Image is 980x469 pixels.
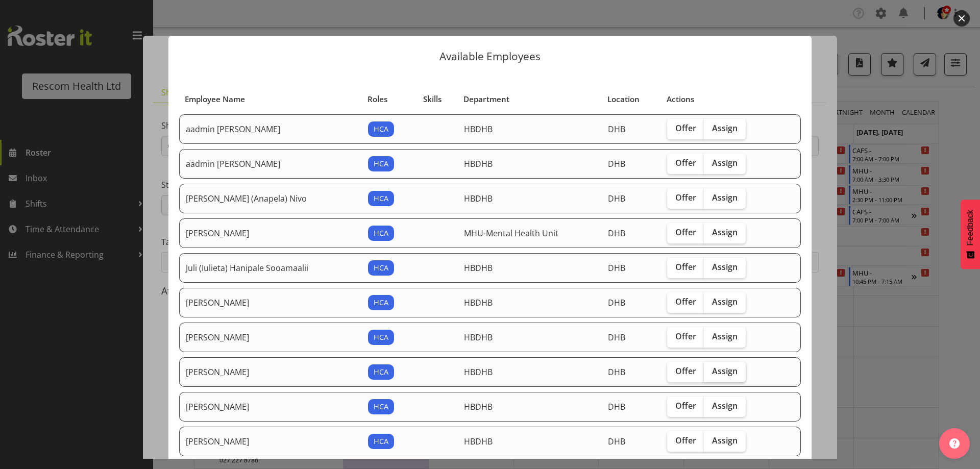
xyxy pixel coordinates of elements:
span: Skills [423,93,442,105]
span: DHB [608,193,625,204]
td: [PERSON_NAME] [179,218,362,248]
td: [PERSON_NAME] [179,357,362,387]
span: Assign [712,262,738,272]
span: Employee Name [185,93,245,105]
span: DHB [608,366,625,378]
span: Offer [675,401,696,411]
p: Available Employees [179,51,801,62]
span: HCA [374,366,388,378]
span: DHB [608,297,625,308]
span: Location [607,93,640,105]
span: Offer [675,297,696,307]
td: aadmin [PERSON_NAME] [179,114,362,144]
span: Offer [675,435,696,446]
span: Assign [712,192,738,203]
span: Assign [712,366,738,376]
span: HBDHB [464,436,493,447]
span: HCA [374,228,388,239]
span: DHB [608,262,625,274]
span: DHB [608,124,625,135]
span: MHU-Mental Health Unit [464,228,558,239]
span: HCA [374,401,388,412]
span: Offer [675,366,696,376]
span: Roles [367,93,387,105]
span: HCA [374,436,388,447]
td: [PERSON_NAME] [179,323,362,352]
span: HCA [374,262,388,274]
span: Offer [675,227,696,237]
span: HBDHB [464,297,493,308]
span: HBDHB [464,401,493,412]
span: HCA [374,158,388,169]
span: Offer [675,331,696,341]
span: Offer [675,123,696,133]
span: Offer [675,158,696,168]
span: HBDHB [464,124,493,135]
span: HCA [374,297,388,308]
td: [PERSON_NAME] [179,427,362,456]
td: [PERSON_NAME] [179,288,362,317]
span: Department [463,93,509,105]
td: [PERSON_NAME] [179,392,362,422]
span: Assign [712,331,738,341]
span: Assign [712,123,738,133]
span: DHB [608,436,625,447]
span: DHB [608,401,625,412]
span: Offer [675,262,696,272]
td: aadmin [PERSON_NAME] [179,149,362,179]
span: Assign [712,435,738,446]
img: help-xxl-2.png [949,438,960,449]
span: HCA [374,332,388,343]
span: DHB [608,332,625,343]
span: Offer [675,192,696,203]
td: [PERSON_NAME] (Anapela) Nivo [179,184,362,213]
span: HBDHB [464,158,493,169]
span: Assign [712,297,738,307]
span: HCA [374,124,388,135]
td: Juli (Iulieta) Hanipale Sooamaalii [179,253,362,283]
span: HBDHB [464,366,493,378]
span: Assign [712,401,738,411]
button: Feedback - Show survey [961,200,980,269]
span: HBDHB [464,193,493,204]
span: HCA [374,193,388,204]
span: Assign [712,158,738,168]
span: Actions [667,93,694,105]
span: DHB [608,228,625,239]
span: HBDHB [464,262,493,274]
span: DHB [608,158,625,169]
span: Assign [712,227,738,237]
span: Feedback [966,210,975,245]
span: HBDHB [464,332,493,343]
